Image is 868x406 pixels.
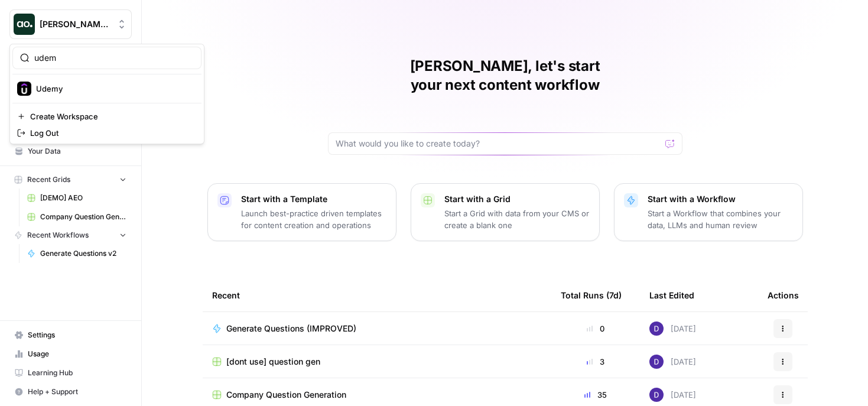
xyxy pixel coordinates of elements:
span: Your Data [28,146,126,157]
a: Generate Questions v2 [22,244,132,263]
div: 0 [561,323,630,334]
p: Launch best-practice driven templates for content creation and operations [241,207,386,231]
div: [DATE] [649,355,696,369]
span: Help + Support [28,386,126,397]
a: [DEMO] AEO [22,189,132,207]
a: Company Question Generation [22,207,132,226]
a: Company Question Generation [212,389,542,401]
span: Log Out [30,127,192,139]
img: 6clbhjv5t98vtpq4yyt91utag0vy [649,355,664,369]
p: Start a Workflow that combines your data, LLMs and human review [648,207,793,231]
p: Start with a Template [241,193,386,205]
span: Udemy [36,83,192,95]
button: Start with a GridStart a Grid with data from your CMS or create a blank one [411,183,600,241]
img: Dillon Test Logo [14,14,35,35]
span: [DEMO] AEO [40,193,126,203]
span: Recent Workflows [27,230,89,241]
span: Settings [28,330,126,340]
span: [dont use] question gen [226,356,320,368]
a: Learning Hub [9,363,132,382]
p: Start with a Grid [444,193,590,205]
span: Generate Questions (IMPROVED) [226,323,356,334]
span: Usage [28,349,126,359]
img: Udemy Logo [17,82,31,96]
div: [DATE] [649,388,696,402]
button: Recent Grids [9,171,132,189]
span: Create Workspace [30,111,192,122]
a: Log Out [12,125,201,141]
button: Help + Support [9,382,132,401]
span: Generate Questions v2 [40,248,126,259]
h1: [PERSON_NAME], let's start your next content workflow [328,57,682,95]
input: Search Workspaces [34,52,194,64]
div: Workspace: Dillon Test [9,44,204,144]
div: Recent [212,279,542,311]
a: Generate Questions (IMPROVED) [212,323,542,334]
img: 6clbhjv5t98vtpq4yyt91utag0vy [649,321,664,336]
input: What would you like to create today? [336,138,661,150]
button: Start with a WorkflowStart a Workflow that combines your data, LLMs and human review [614,183,803,241]
div: [DATE] [649,321,696,336]
a: Create Workspace [12,108,201,125]
a: Your Data [9,142,132,161]
span: Company Question Generation [40,212,126,222]
a: Settings [9,326,132,345]
div: Total Runs (7d) [561,279,622,311]
div: Last Edited [649,279,694,311]
p: Start with a Workflow [648,193,793,205]
button: Start with a TemplateLaunch best-practice driven templates for content creation and operations [207,183,396,241]
div: 3 [561,356,630,368]
span: Company Question Generation [226,389,346,401]
div: 35 [561,389,630,401]
span: Recent Grids [27,174,70,185]
a: [dont use] question gen [212,356,542,368]
img: 6clbhjv5t98vtpq4yyt91utag0vy [649,388,664,402]
span: [PERSON_NAME] Test [40,18,111,30]
p: Start a Grid with data from your CMS or create a blank one [444,207,590,231]
button: Workspace: Dillon Test [9,9,132,39]
div: Actions [768,279,799,311]
a: Usage [9,345,132,363]
span: Learning Hub [28,368,126,378]
button: Recent Workflows [9,226,132,244]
